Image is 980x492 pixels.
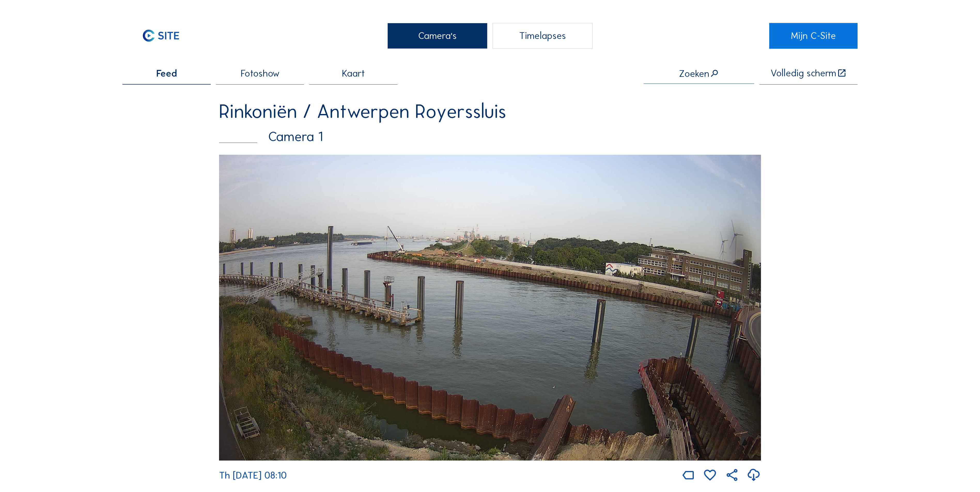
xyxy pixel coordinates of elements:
[219,155,761,461] img: Image
[156,69,177,78] span: Feed
[771,68,836,78] div: Volledig scherm
[219,130,761,143] div: Camera 1
[493,23,593,49] div: Timelapses
[219,102,761,121] div: Rinkoniën / Antwerpen Royerssluis
[122,23,211,49] a: C-SITE Logo
[342,69,365,78] span: Kaart
[679,69,719,78] div: Zoeken
[122,23,199,49] img: C-SITE Logo
[769,23,857,49] a: Mijn C-Site
[241,69,279,78] span: Fotoshow
[387,23,487,49] div: Camera's
[219,470,287,481] span: Th [DATE] 08:10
